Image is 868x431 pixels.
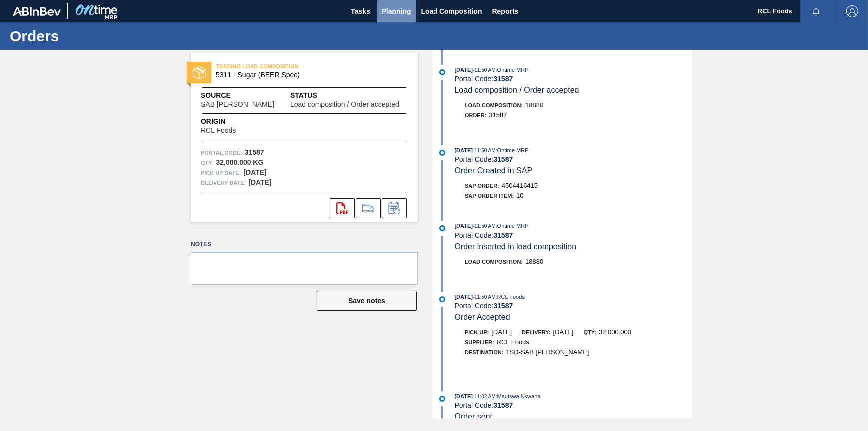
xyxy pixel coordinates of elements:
[455,302,692,310] div: Portal Code:
[496,294,525,300] span: : RCL Foods
[455,75,692,83] div: Portal Code:
[525,258,543,265] span: 18880
[496,393,541,399] span: : Mautswa Nkwana
[502,182,538,189] span: 4504416415
[439,396,445,402] img: atual
[201,178,246,188] span: Delivery Date:
[201,127,236,134] span: RCL Foods
[455,86,579,94] span: Load composition / Order accepted
[465,112,486,118] span: Order :
[473,67,496,73] span: - 11:50 AM
[455,242,577,251] span: Order inserted in load composition
[201,158,213,168] span: Qty :
[506,348,589,356] span: 1SD-SAB [PERSON_NAME]
[317,291,417,311] button: Save notes
[455,412,493,421] span: Order sent
[522,329,550,335] span: Delivery:
[599,328,631,336] span: 32,000.000
[455,294,473,300] span: [DATE]
[491,328,512,336] span: [DATE]
[439,69,445,75] img: atual
[455,147,473,153] span: [DATE]
[455,401,692,409] div: Portal Code:
[465,349,503,355] span: Destination:
[455,393,473,399] span: [DATE]
[465,339,494,345] span: Supplier:
[465,183,499,189] span: SAP Order:
[496,223,529,229] span: : Ontime MRP
[455,231,692,239] div: Portal Code:
[245,148,264,156] strong: 31587
[846,5,858,17] img: Logout
[439,296,445,302] img: atual
[421,5,482,17] span: Load Composition
[493,75,513,83] strong: 31587
[493,231,513,239] strong: 31587
[382,5,411,17] span: Planning
[465,102,523,108] span: Load Composition :
[455,223,473,229] span: [DATE]
[455,155,692,163] div: Portal Code:
[489,111,507,119] span: 31587
[201,101,274,108] span: SAB [PERSON_NAME]
[13,7,61,16] img: TNhmsLtSVTkK8tSr43FrP2fwEKptu5GPRR3wAAAABJRU5ErkJggg==
[243,168,266,176] strong: [DATE]
[492,5,519,17] span: Reports
[465,193,514,199] span: SAP Order Item:
[216,158,263,166] strong: 32,000.000 KG
[516,192,523,199] span: 10
[193,66,206,79] img: status
[10,30,187,42] h1: Orders
[553,328,574,336] span: [DATE]
[465,329,489,335] span: Pick up:
[216,71,397,79] span: 5311 - Sugar (BEER Spec)
[473,223,496,229] span: - 11:50 AM
[439,225,445,231] img: atual
[493,155,513,163] strong: 31587
[473,294,496,300] span: - 11:50 AM
[350,5,372,17] span: Tasks
[201,116,261,127] span: Origin
[201,90,290,101] span: Source
[330,198,355,218] div: Open PDF file
[473,148,496,153] span: - 11:50 AM
[439,150,445,156] img: atual
[493,401,513,409] strong: 31587
[290,101,399,108] span: Load composition / Order accepted
[248,178,271,186] strong: [DATE]
[201,168,241,178] span: Pick up Date:
[493,302,513,310] strong: 31587
[356,198,381,218] div: Go to Load Composition
[455,166,533,175] span: Order Created in SAP
[525,101,543,109] span: 18880
[473,394,496,399] span: - 11:02 AM
[800,4,832,18] button: Notifications
[496,147,529,153] span: : Ontime MRP
[497,338,529,346] span: RCL Foods
[290,90,408,101] span: Status
[382,198,407,218] div: Inform order change
[455,67,473,73] span: [DATE]
[465,259,523,265] span: Load Composition :
[191,237,418,252] label: Notes
[201,148,242,158] span: Portal Code:
[216,61,356,71] span: TRADING LOAD COMPOSITION
[496,67,529,73] span: : Ontime MRP
[455,313,510,321] span: Order Accepted
[584,329,596,335] span: Qty:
